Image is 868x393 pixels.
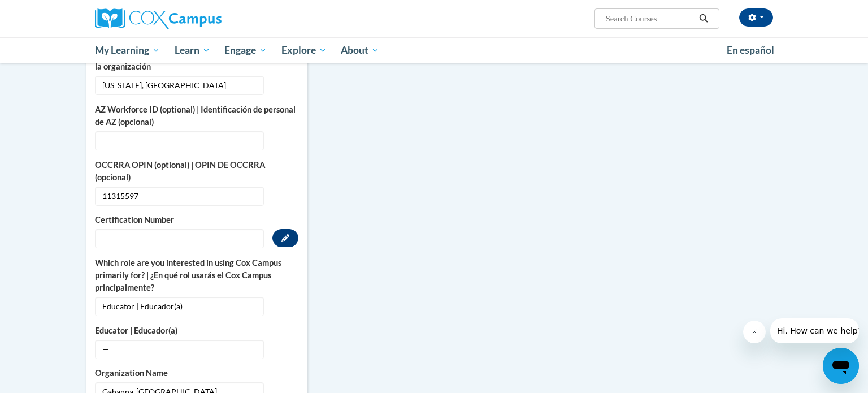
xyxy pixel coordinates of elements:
label: Educator | Educador(a) [95,325,298,337]
span: My Learning [95,44,160,57]
a: En español [719,38,782,62]
div: Main menu [78,37,790,63]
span: Hi. How can we help? [7,8,92,17]
label: OCCRRA OPIN (optional) | OPIN DE OCCRRA (opcional) [95,159,298,184]
span: 11315597 [95,187,264,206]
span: About [341,44,379,57]
input: Search Courses [605,12,695,25]
label: Certification Number [95,214,298,226]
label: Organization Name [95,367,298,379]
a: About [334,37,387,63]
iframe: Message from company [770,318,859,343]
span: Learn [175,44,210,57]
iframe: Button to launch messaging window [823,348,859,384]
span: Educator | Educador(a) [95,297,264,316]
span: — [95,131,264,150]
span: En español [727,44,774,56]
a: Explore [274,37,334,63]
img: Cox Campus [95,8,222,29]
button: Search [695,12,712,25]
span: Explore [281,44,327,57]
label: Which role are you interested in using Cox Campus primarily for? | ¿En qué rol usarás el Cox Camp... [95,257,298,294]
button: Account Settings [739,8,773,27]
a: Learn [167,37,218,63]
span: — [95,229,264,248]
a: Engage [217,37,274,63]
span: Engage [224,44,267,57]
iframe: Close message [743,321,766,343]
label: AZ Workforce ID (optional) | Identificación de personal de AZ (opcional) [95,103,298,128]
span: [US_STATE], [GEOGRAPHIC_DATA] [95,76,264,95]
a: My Learning [88,37,167,63]
span: — [95,340,264,359]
